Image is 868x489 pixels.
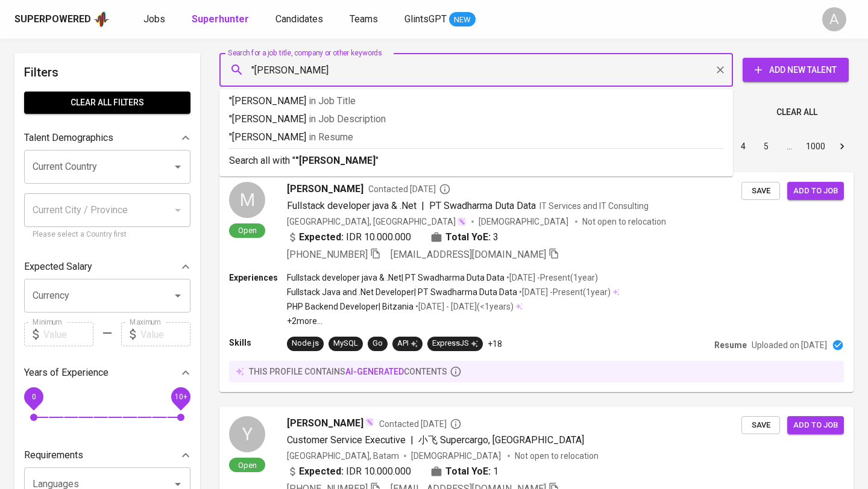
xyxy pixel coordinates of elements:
span: [PERSON_NAME] [287,182,363,196]
p: this profile contains contents [249,366,447,378]
a: Jobs [143,12,168,27]
p: Resume [714,339,747,351]
span: [PERSON_NAME] [287,416,363,431]
span: Save [747,184,774,198]
a: Superpoweredapp logo [14,10,110,28]
div: A [822,7,846,31]
span: | [421,199,424,213]
a: Candidates [275,12,325,27]
span: Open [233,460,262,470]
div: Expected Salary [24,255,190,279]
p: +2 more ... [287,315,620,327]
button: Open [169,287,186,304]
b: "[PERSON_NAME] [295,155,376,166]
span: in Job Title [309,95,356,107]
div: Talent Demographics [24,126,190,150]
span: [DEMOGRAPHIC_DATA] [479,216,570,228]
span: Candidates [275,13,323,25]
input: Value [43,322,93,346]
button: Save [741,416,780,435]
div: IDR 10.000.000 [287,464,411,479]
span: Add New Talent [752,63,839,78]
div: Years of Experience [24,361,190,385]
button: Clear All filters [24,92,190,114]
p: • [DATE] - Present ( 1 year ) [517,286,611,298]
div: Go [373,338,383,349]
img: magic_wand.svg [457,217,467,226]
p: Fullstack Java and .Net Developer | PT Swadharma Duta Data [287,286,517,298]
b: Expected: [299,464,344,479]
input: Value [140,322,190,346]
img: app logo [93,10,110,28]
div: [GEOGRAPHIC_DATA], [GEOGRAPHIC_DATA] [287,216,467,228]
p: PHP Backend Developer | Bitzania [287,301,414,313]
b: Expected: [299,230,344,244]
p: Experiences [229,272,287,284]
button: Add to job [787,182,844,201]
button: Add to job [787,416,844,435]
div: [GEOGRAPHIC_DATA], Batam [287,450,399,462]
span: Contacted [DATE] [379,418,462,430]
p: Talent Demographics [24,131,113,145]
button: Clear All [772,101,822,123]
button: Open [169,158,186,175]
span: 小飞 Supercargo, [GEOGRAPHIC_DATA] [418,434,584,446]
a: MOpen[PERSON_NAME]Contacted [DATE]Fullstack developer java & .Net|PT Swadharma Duta DataIT Servic... [219,172,854,392]
span: | [410,433,414,447]
span: [PHONE_NUMBER] [287,249,368,260]
div: M [229,182,265,218]
span: Customer Service Executive [287,434,406,446]
a: GlintsGPT NEW [404,12,476,27]
button: Save [741,182,780,201]
span: Open [233,225,262,235]
p: Skills [229,337,287,349]
svg: By Batam recruiter [439,183,451,195]
span: 0 [31,393,36,401]
span: IT Services and IT Consulting [539,201,649,211]
span: in Job Description [309,113,386,125]
p: Not open to relocation [515,450,599,462]
b: Total YoE: [445,464,491,479]
p: Requirements [24,448,83,463]
span: 1 [493,464,498,479]
span: 10+ [174,393,187,401]
button: Go to page 5 [756,137,776,156]
b: Total YoE: [445,230,491,244]
div: Node.js [292,338,319,349]
p: Fullstack developer java & .Net | PT Swadharma Duta Data [287,272,505,284]
button: Clear [712,61,729,78]
div: MySQL [333,338,358,349]
span: Jobs [143,13,165,25]
svg: By Batam recruiter [450,418,462,430]
span: [EMAIL_ADDRESS][DOMAIN_NAME] [391,249,546,260]
p: "[PERSON_NAME] [229,112,723,126]
span: PT Swadharma Duta Data [429,200,536,211]
div: … [779,140,799,152]
p: Not open to relocation [582,216,666,228]
button: Add New Talent [743,58,849,82]
span: Clear All filters [34,95,181,110]
h6: Filters [24,63,190,82]
a: Teams [350,12,380,27]
p: "[PERSON_NAME] [229,94,723,108]
div: Superpowered [14,13,91,26]
span: [DEMOGRAPHIC_DATA] [411,450,503,462]
span: Fullstack developer java & .Net [287,200,417,211]
div: Y [229,416,265,452]
span: Contacted [DATE] [368,183,451,195]
span: AI-generated [345,367,404,376]
span: Add to job [793,184,838,198]
span: 3 [493,230,498,244]
span: NEW [449,14,476,26]
p: +18 [488,338,502,350]
div: IDR 10.000.000 [287,230,411,244]
span: GlintsGPT [404,13,447,25]
button: Go to next page [832,137,852,156]
p: • [DATE] - Present ( 1 year ) [505,272,598,284]
nav: pagination navigation [640,137,854,156]
div: ExpressJS [432,338,478,349]
p: • [DATE] - [DATE] ( <1 years ) [414,301,514,313]
button: Go to page 4 [734,137,753,156]
span: Save [747,419,774,432]
p: "[PERSON_NAME] [229,130,723,145]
